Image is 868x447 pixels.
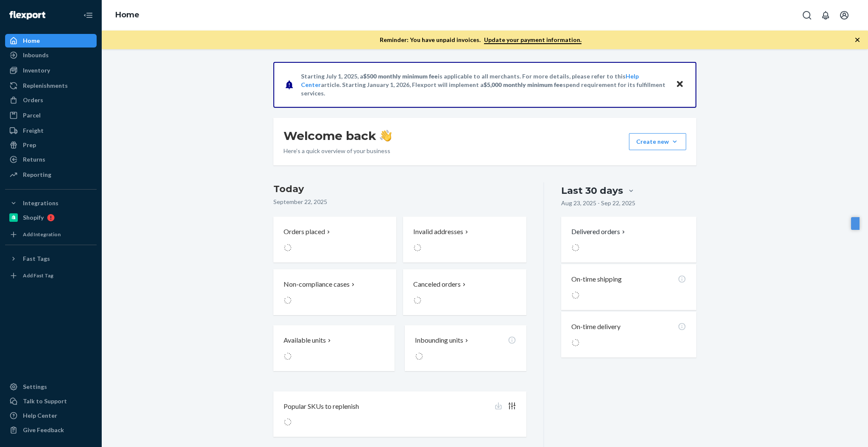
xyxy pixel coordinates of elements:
[284,227,325,237] p: Orders placed
[23,51,49,59] div: Inbounds
[5,153,97,166] a: Returns
[273,217,396,263] button: Orders placed
[5,79,97,92] a: Replenishments
[5,109,97,122] a: Parcel
[5,211,97,224] a: Shopify
[273,198,526,206] p: September 22, 2025
[5,269,97,282] a: Add Fast Tag
[9,11,45,20] img: Flexport logo
[80,7,97,24] button: Close Navigation
[23,155,45,164] div: Returns
[413,279,461,289] p: Canceled orders
[273,182,526,196] h3: Today
[817,7,834,24] button: Open notifications
[301,72,668,98] p: Starting July 1, 2025, a is applicable to all merchants. For more details, please refer to this a...
[629,133,686,150] button: Create new
[284,147,392,155] p: Here’s a quick overview of your business
[5,380,97,394] a: Settings
[23,170,51,179] div: Reporting
[5,196,97,210] button: Integrations
[23,383,47,391] div: Settings
[5,124,97,137] a: Freight
[108,3,146,28] ol: breadcrumbs
[284,128,392,143] h1: Welcome back
[5,394,97,408] button: Talk to Support
[571,227,627,237] button: Delivered orders
[284,335,326,345] p: Available units
[23,411,57,420] div: Help Center
[5,34,97,47] a: Home
[23,199,58,207] div: Integrations
[484,81,563,88] span: $5,000 monthly minimum fee
[23,231,61,238] div: Add Integration
[674,78,685,91] button: Close
[5,168,97,182] a: Reporting
[363,73,438,80] span: $500 monthly minimum fee
[284,402,359,411] p: Popular SKUs to replenish
[380,36,581,44] p: Reminder: You have unpaid invoices.
[23,254,50,263] div: Fast Tags
[23,426,64,434] div: Give Feedback
[23,213,44,222] div: Shopify
[23,126,44,135] div: Freight
[23,36,40,45] div: Home
[415,335,463,345] p: Inbounding units
[115,10,139,20] a: Home
[413,227,463,237] p: Invalid addresses
[380,130,392,142] img: hand-wave emoji
[561,199,635,207] p: Aug 23, 2025 - Sep 22, 2025
[23,66,50,75] div: Inventory
[5,228,97,241] a: Add Integration
[284,279,350,289] p: Non-compliance cases
[273,325,395,371] button: Available units
[5,64,97,77] a: Inventory
[798,7,815,24] button: Open Search Box
[571,322,620,332] p: On-time delivery
[5,138,97,152] a: Prep
[23,397,67,405] div: Talk to Support
[484,36,581,44] a: Update your payment information.
[5,409,97,422] a: Help Center
[561,184,623,197] div: Last 30 days
[403,269,526,315] button: Canceled orders
[571,274,622,284] p: On-time shipping
[836,7,853,24] button: Open account menu
[23,81,68,90] div: Replenishments
[5,48,97,62] a: Inbounds
[5,423,97,437] button: Give Feedback
[405,325,526,371] button: Inbounding units
[23,96,43,104] div: Orders
[5,93,97,107] a: Orders
[403,217,526,263] button: Invalid addresses
[23,272,53,279] div: Add Fast Tag
[23,141,36,149] div: Prep
[23,111,41,120] div: Parcel
[5,252,97,265] button: Fast Tags
[273,269,396,315] button: Non-compliance cases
